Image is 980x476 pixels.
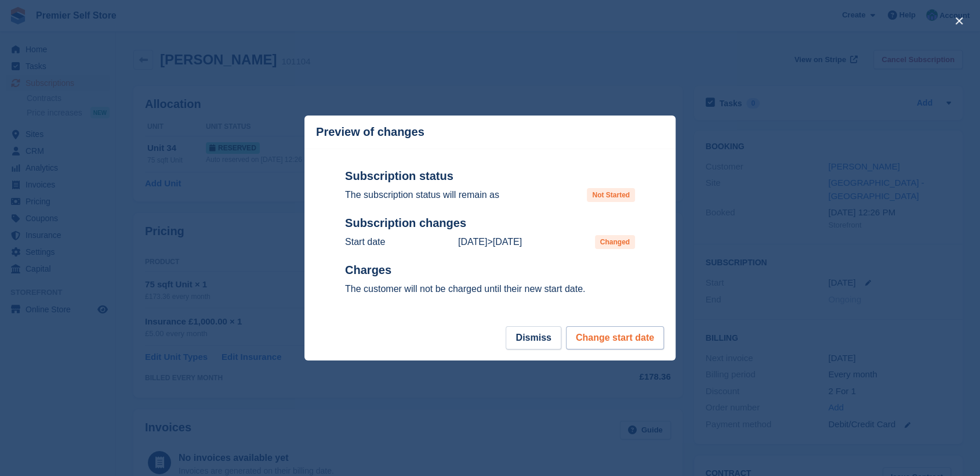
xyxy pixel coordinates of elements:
[345,169,635,183] h2: Subscription status
[345,282,635,296] p: The customer will not be charged until their new start date.
[566,326,664,349] button: Change start date
[587,188,635,202] span: Not Started
[506,326,561,349] button: Dismiss
[345,235,385,249] p: Start date
[316,125,424,139] p: Preview of changes
[345,263,635,277] h2: Charges
[595,235,635,249] span: Changed
[458,237,487,247] time: 2025-08-15 00:00:00 UTC
[458,235,522,249] p: >
[950,12,968,30] button: close
[345,188,499,202] p: The subscription status will remain as
[345,216,635,230] h2: Subscription changes
[493,237,522,247] time: 2025-08-12 23:00:00 UTC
